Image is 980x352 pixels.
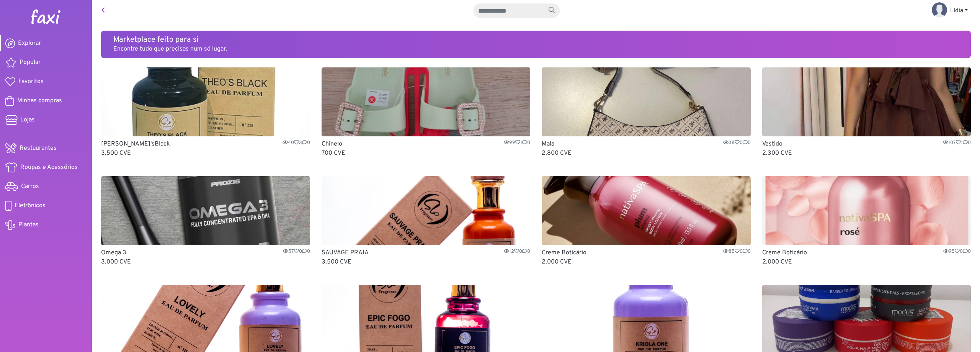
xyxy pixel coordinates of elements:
p: Omega 3 [101,248,310,257]
span: 12 0 0 [504,248,530,255]
p: [PERSON_NAME]'sBlack [101,139,310,149]
img: SAUVAGE PRAIA [322,176,531,245]
span: 99 1 0 [504,139,530,147]
span: Favoritos [18,77,44,86]
p: 2.300 CVE [762,149,971,158]
p: SAUVAGE PRAIA [322,248,531,257]
p: Encontre tudo que precisas num só lugar. [113,44,959,54]
span: Plantas [18,220,39,229]
p: 700 CVE [322,149,531,158]
p: Chinelo [322,139,531,149]
a: Chinelo Chinelo9910 700 CVE [322,67,531,158]
img: Creme Boticário [542,176,751,245]
span: Lídia [950,7,963,15]
a: Lídia [926,3,974,18]
a: Creme Boticário Creme Boticário9500 2.000 CVE [762,176,971,267]
span: Roupas e Acessórios [20,163,78,172]
h5: Marketplace feito para si [113,35,959,44]
a: Vestido Vestido10710 2.300 CVE [762,67,971,158]
span: 40 3 0 [283,139,310,147]
span: Popular [20,58,41,67]
p: 2.000 CVE [542,257,751,267]
span: 57 0 0 [283,248,310,255]
p: 3.500 CVE [101,149,310,158]
a: Theo'sBlack [PERSON_NAME]'sBlack4030 3.500 CVE [101,67,310,158]
p: 2.800 CVE [542,149,751,158]
p: Vestido [762,139,971,149]
span: 38 0 0 [723,139,751,147]
a: Mala Mala3800 2.800 CVE [542,67,751,158]
p: Creme Boticário [762,248,971,257]
span: Restaurantes [20,144,57,153]
span: Eletrônicos [15,201,46,210]
img: Vestido [762,67,971,136]
img: Chinelo [322,67,531,136]
img: Omega 3 [101,176,310,245]
p: Creme Boticário [542,248,751,257]
span: 107 1 0 [943,139,971,147]
img: Mala [542,67,751,136]
span: 95 0 0 [943,248,971,255]
span: Minhas compras [17,96,62,105]
span: 85 0 0 [723,248,751,255]
a: Creme Boticário Creme Boticário8500 2.000 CVE [542,176,751,267]
p: 3.500 CVE [322,257,531,267]
a: SAUVAGE PRAIA SAUVAGE PRAIA1200 3.500 CVE [322,176,531,267]
p: 3.000 CVE [101,257,310,267]
p: Mala [542,139,751,149]
a: Omega 3 Omega 35700 3.000 CVE [101,176,310,267]
img: Theo'sBlack [101,67,310,136]
p: 2.000 CVE [762,257,971,267]
img: Creme Boticário [762,176,971,245]
span: Lojas [20,115,35,124]
span: Carros [21,182,39,191]
span: Explorar [18,39,41,48]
